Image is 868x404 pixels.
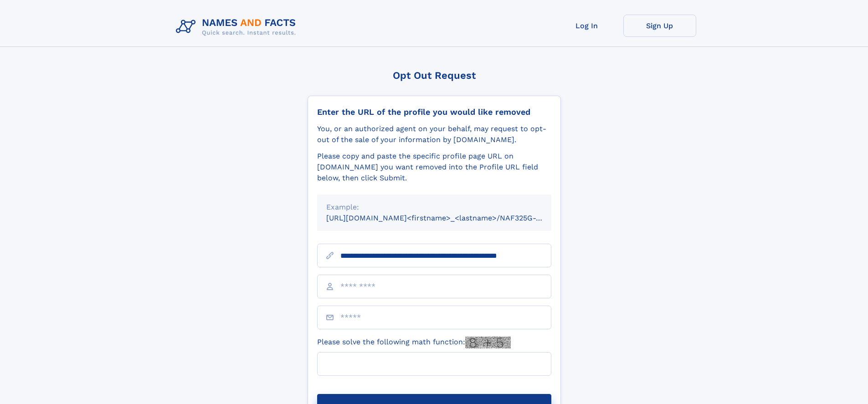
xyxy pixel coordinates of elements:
div: Please copy and paste the specific profile page URL on [DOMAIN_NAME] you want removed into the Pr... [317,151,551,184]
img: Logo Names and Facts [172,15,303,39]
label: Please solve the following math function: [317,337,511,348]
div: You, or an authorized agent on your behalf, may request to opt-out of the sale of your informatio... [317,123,551,145]
a: Log In [550,15,623,37]
div: Enter the URL of the profile you would like removed [317,107,551,117]
small: [URL][DOMAIN_NAME]<firstname>_<lastname>/NAF325G-xxxxxxxx [326,214,569,222]
div: Opt Out Request [308,70,561,81]
div: Example: [326,202,542,213]
a: Sign Up [623,15,696,37]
